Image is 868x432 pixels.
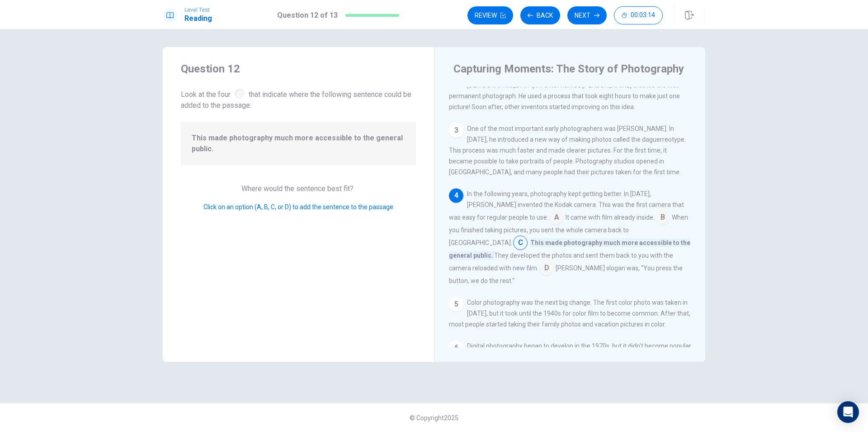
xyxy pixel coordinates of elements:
[631,12,655,19] span: 00:03:14
[449,125,686,176] span: One of the most important early photographers was [PERSON_NAME]. In [DATE], he introduced a new w...
[549,210,564,225] span: A
[410,414,458,422] span: © Copyright 2025
[449,341,463,355] div: 6
[449,252,673,272] span: They developed the photos and sent them back to you with the camera reloaded with new film.
[449,264,683,284] span: [PERSON_NAME] slogan was, "You press the button, we do the rest."
[449,299,690,328] span: Color photography was the next big change. The first color photo was taken in [DATE], but it took...
[656,210,670,225] span: B
[449,238,690,260] span: This made photography much more accessible to the general public.
[181,87,416,111] span: Look at the four that indicate where the following sentence could be added to the passage:
[449,342,691,382] span: Digital photography began to develop in the 1970s, but it didn't become popular until the late 19...
[567,6,607,24] button: Next
[449,297,463,312] div: 5
[449,123,463,138] div: 3
[539,261,554,275] span: D
[513,235,528,250] span: C
[449,214,688,246] span: When you finished taking pictures, you sent the whole camera back to [GEOGRAPHIC_DATA].
[566,214,655,221] span: It came with film already inside.
[241,184,355,193] span: Where would the sentence best fit?
[614,6,663,24] button: 00:03:14
[453,62,684,76] h4: Capturing Moments: The Story of Photography
[449,188,463,203] div: 4
[184,13,212,24] h1: Reading
[467,6,513,24] button: Review
[184,7,212,13] span: Level Test
[837,401,859,423] div: Open Intercom Messenger
[277,10,338,21] h1: Question 12 of 13
[192,133,405,154] span: This made photography much more accessible to the general public.
[203,203,393,211] span: Click on an option (A, B, C, or D) to add the sentence to the passage
[520,6,560,24] button: Back
[181,62,416,76] h4: Question 12
[449,190,684,221] span: In the following years, photography kept getting better. In [DATE], [PERSON_NAME] invented the Ko...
